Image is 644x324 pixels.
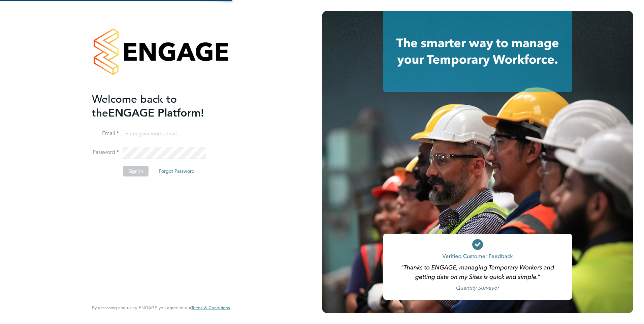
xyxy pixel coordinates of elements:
input: Enter your work email... [123,128,206,140]
h2: ENGAGE Platform! [92,92,223,120]
a: Terms & Conditions [191,305,230,311]
label: Email [92,130,119,137]
button: Sign In [123,166,149,176]
button: Forgot Password [153,166,200,176]
span: By accessing and using ENGAGE you agree to our [92,305,230,311]
label: Password [92,149,119,156]
span: Terms & Conditions [191,305,230,311]
span: Welcome back to the [92,93,177,120]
